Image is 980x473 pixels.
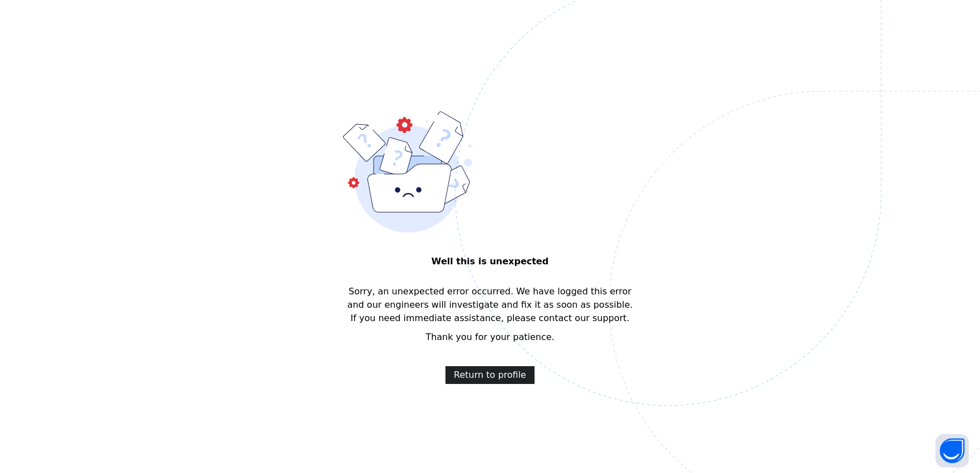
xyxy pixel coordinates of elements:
button: Open asap [935,434,969,467]
span: Return to profile [454,368,526,382]
span: Thank you for your patience. [425,332,554,342]
span: Sorry, an unexpected error occurred. We have logged this error and our engineers will investigate... [343,285,637,325]
span: Well this is unexpected [343,255,637,268]
img: error-bound.9d27ae2af7d8ffd69f21ced9f822e0fd.svg [343,111,472,233]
